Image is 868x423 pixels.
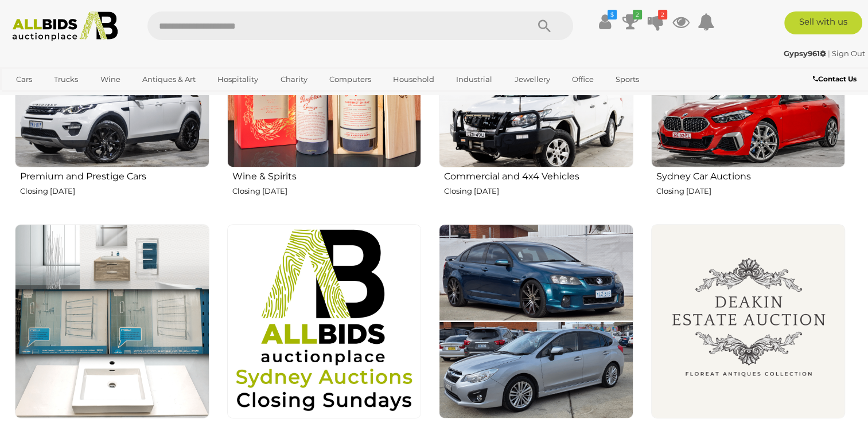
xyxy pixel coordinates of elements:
a: Sports [608,70,647,89]
p: Closing [DATE] [656,185,846,198]
a: Office [565,70,601,89]
a: [GEOGRAPHIC_DATA] [9,89,105,108]
img: Allbids.com.au [6,11,123,41]
a: Charity [273,70,314,89]
a: Contact Us [813,73,859,85]
img: Canberra Daily Car Auctions [439,224,633,418]
i: 2 [633,10,642,19]
i: $ [608,10,617,19]
h2: Commercial and 4x4 Vehicles [444,169,633,182]
a: Antiques & Art [135,70,203,89]
i: 2 [658,10,667,19]
a: Sign Out [832,49,865,58]
a: Computers [322,70,379,89]
h2: Sydney Car Auctions [656,169,846,182]
a: Sell with us [784,11,862,34]
p: Closing [DATE] [444,185,633,198]
a: Cars [9,70,40,89]
button: Search [516,11,573,40]
h2: Premium and Prestige Cars [20,169,209,182]
a: Household [386,70,442,89]
span: | [828,49,830,58]
a: 2 [622,11,639,32]
a: Industrial [449,70,500,89]
a: Wine [93,70,128,89]
h2: Wine & Spirits [232,169,422,182]
a: 2 [647,11,664,32]
a: $ [597,11,614,32]
p: Closing [DATE] [232,185,422,198]
img: Sydney Sunday Auction [227,224,422,418]
a: Jewellery [507,70,558,89]
img: Deakin Estate Auction [651,224,846,418]
strong: Gypsy961 [784,49,826,58]
a: Hospitality [210,70,266,89]
a: Trucks [46,70,85,89]
b: Contact Us [813,75,857,83]
a: Gypsy961 [784,49,828,58]
img: Discontinued Forme Bathroom Fixtures [15,224,209,418]
p: Closing [DATE] [20,185,209,198]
